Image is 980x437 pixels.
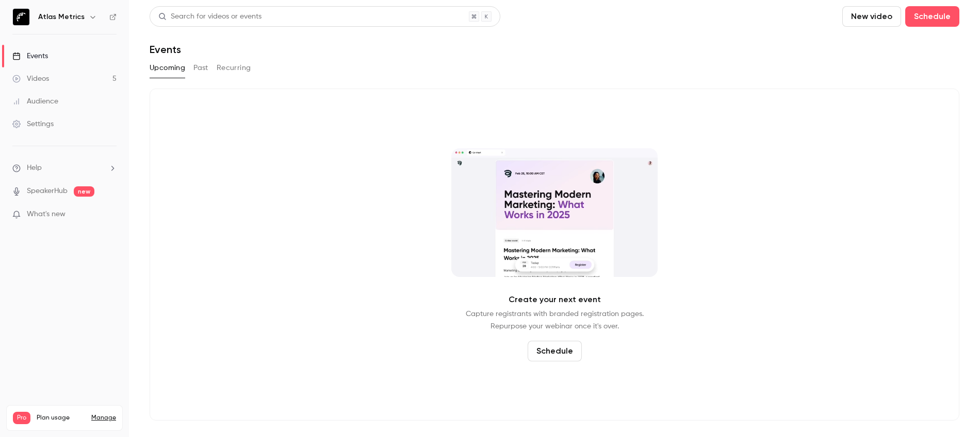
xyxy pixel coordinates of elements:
[12,163,117,173] li: help-dropdown-opener
[12,96,58,107] div: Audience
[466,308,644,333] p: Capture registrants with branded registration pages. Repurpose your webinar once it's over.
[150,60,185,76] button: Upcoming
[104,210,117,219] iframe: Noticeable Trigger
[27,186,68,197] a: SpeakerHub
[12,51,48,61] div: Events
[27,163,42,173] span: Help
[193,60,208,76] button: Past
[13,9,29,25] img: Atlas Metrics
[158,11,262,22] div: Search for videos or events
[74,186,94,197] span: new
[528,341,582,361] button: Schedule
[12,119,54,129] div: Settings
[37,414,85,422] span: Plan usage
[150,43,181,56] h1: Events
[27,209,66,220] span: What's new
[12,74,49,84] div: Videos
[905,6,959,27] button: Schedule
[509,293,601,306] p: Create your next event
[842,6,901,27] button: New video
[38,12,85,22] h6: Atlas Metrics
[217,60,251,76] button: Recurring
[91,414,116,422] a: Manage
[13,412,30,424] span: Pro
